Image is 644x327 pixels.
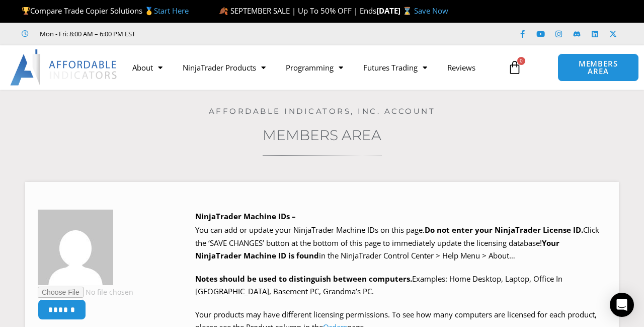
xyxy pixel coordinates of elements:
img: LogoAI | Affordable Indicators – NinjaTrader [10,49,118,86]
a: MEMBERS AREA [557,53,639,82]
span: 0 [517,57,525,65]
a: Programming [276,56,353,79]
span: Click the ‘SAVE CHANGES’ button at the bottom of this page to immediately update the licensing da... [195,225,599,260]
a: Affordable Indicators, Inc. Account [209,106,436,116]
div: Open Intercom Messenger [610,293,634,317]
a: Reviews [437,56,486,79]
b: Do not enter your NinjaTrader License ID. [425,225,583,235]
a: Save Now [414,6,448,16]
nav: Menu [122,56,502,79]
a: About [122,56,173,79]
strong: [DATE] ⌛ [376,6,414,16]
span: 🍂 SEPTEMBER SALE | Up To 50% OFF | Ends [219,6,376,16]
a: NinjaTrader Products [173,56,276,79]
img: e6ddbbba620d5ad567d54af8bdc9262d4e19e120b0482c5772bc24d185451112 [38,210,113,285]
span: Examples: Home Desktop, Laptop, Office In [GEOGRAPHIC_DATA], Basement PC, Grandma’s PC. [195,274,562,297]
strong: Notes should be used to distinguish between computers. [195,274,412,284]
img: 🏆 [22,7,30,15]
b: NinjaTrader Machine IDs – [195,211,296,221]
a: 0 [493,53,537,82]
span: Compare Trade Copier Solutions 🥇 [22,6,189,16]
span: You can add or update your NinjaTrader Machine IDs on this page. [195,225,425,235]
a: Futures Trading [353,56,437,79]
iframe: Customer reviews powered by Trustpilot [149,29,300,39]
span: MEMBERS AREA [568,60,628,75]
a: Members Area [263,126,381,144]
span: Mon - Fri: 8:00 AM – 6:00 PM EST [37,28,135,40]
a: Start Here [154,6,189,16]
